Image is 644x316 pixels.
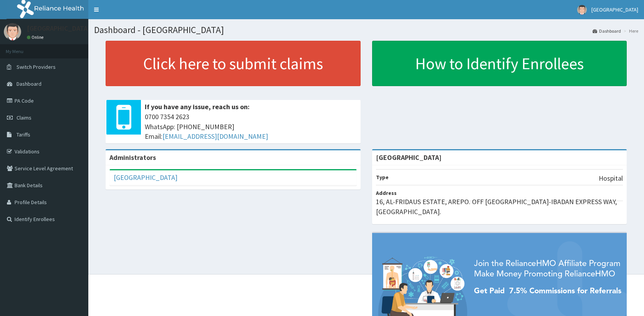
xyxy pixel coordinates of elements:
[27,25,90,32] p: [GEOGRAPHIC_DATA]
[622,28,638,34] li: Here
[145,102,250,111] b: If you have any issue, reach us on:
[593,28,621,34] a: Dashboard
[162,132,268,141] a: [EMAIL_ADDRESS][DOMAIN_NAME]
[106,41,361,86] a: Click here to submit claims
[376,190,397,196] b: Address
[372,41,627,86] a: How to Identify Enrollees
[591,6,638,13] span: [GEOGRAPHIC_DATA]
[145,112,357,141] span: 0700 7354 2623 WhatsApp: [PHONE_NUMBER] Email:
[94,25,638,35] h1: Dashboard - [GEOGRAPHIC_DATA]
[109,153,156,162] b: Administrators
[376,153,442,162] strong: [GEOGRAPHIC_DATA]
[17,63,56,70] span: Switch Providers
[17,131,30,138] span: Tariffs
[114,173,177,182] a: [GEOGRAPHIC_DATA]
[17,80,41,87] span: Dashboard
[27,35,45,40] a: Online
[17,114,31,121] span: Claims
[4,23,21,40] img: User Image
[577,5,587,15] img: User Image
[599,173,623,183] p: Hospital
[376,174,389,181] b: Type
[376,197,623,216] p: 16, AL-FRIDAUS ESTATE, AREPO. OFF [GEOGRAPHIC_DATA]-IBADAN EXPRESS WAY, [GEOGRAPHIC_DATA].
